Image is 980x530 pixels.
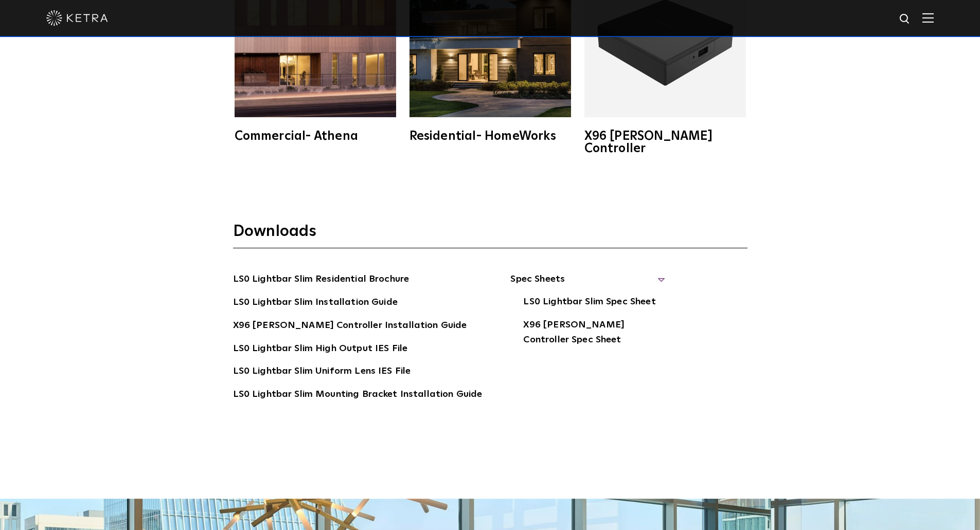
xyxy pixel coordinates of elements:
[233,318,467,335] a: X96 [PERSON_NAME] Controller Installation Guide
[233,272,409,288] a: LS0 Lightbar Slim Residential Brochure
[46,10,108,26] img: ketra-logo-2019-white
[922,13,934,23] img: Hamburger%20Nav.svg
[233,341,408,358] a: LS0 Lightbar Slim High Output IES File
[235,130,396,142] div: Commercial- Athena
[233,364,411,380] a: LS0 Lightbar Slim Uniform Lens IES File
[523,318,665,349] a: X96 [PERSON_NAME] Controller Spec Sheet
[899,13,912,26] img: search icon
[510,272,665,295] span: Spec Sheets
[233,295,398,312] a: LS0 Lightbar Slim Installation Guide
[409,130,571,142] div: Residential- HomeWorks
[233,387,483,404] a: LS0 Lightbar Slim Mounting Bracket Installation Guide
[584,130,746,155] div: X96 [PERSON_NAME] Controller
[523,295,655,311] a: LS0 Lightbar Slim Spec Sheet
[233,222,747,248] h3: Downloads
